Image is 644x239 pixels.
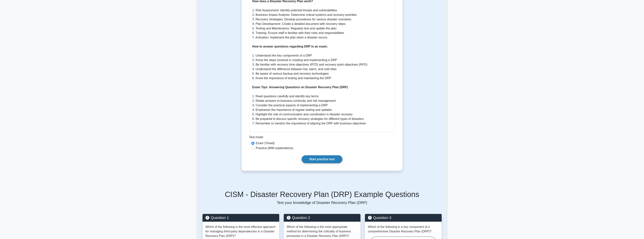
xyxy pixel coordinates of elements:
[302,155,342,163] a: Start practice test
[206,225,276,238] p: Which of the following is the most effective approach for managing third-party dependencies in a ...
[203,200,442,205] p: Test your knowledge of Disaster Recovery Plan (DRP)
[368,215,439,220] h5: Question 3
[287,225,357,238] p: Which of the following is the most appropriate method for determining the criticality of business...
[256,141,275,146] label: Exam (Timed)
[368,225,439,234] p: Which of the following is a key component of a comprehensive Disaster Recovery Plan (DRP)?
[203,190,442,199] h5: CISM - Disaster Recovery Plan (DRP) Example Questions
[252,86,348,89] b: Exam Tips: Answering Questions on Disaster Recovery Plan (DRP)
[287,215,357,220] h5: Question 2
[249,135,395,141] div: Test mode:
[256,146,293,150] label: Practice (With explanations)
[252,45,328,48] b: How to answer questions regarding DRP in an exam:
[206,215,276,220] h5: Question 1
